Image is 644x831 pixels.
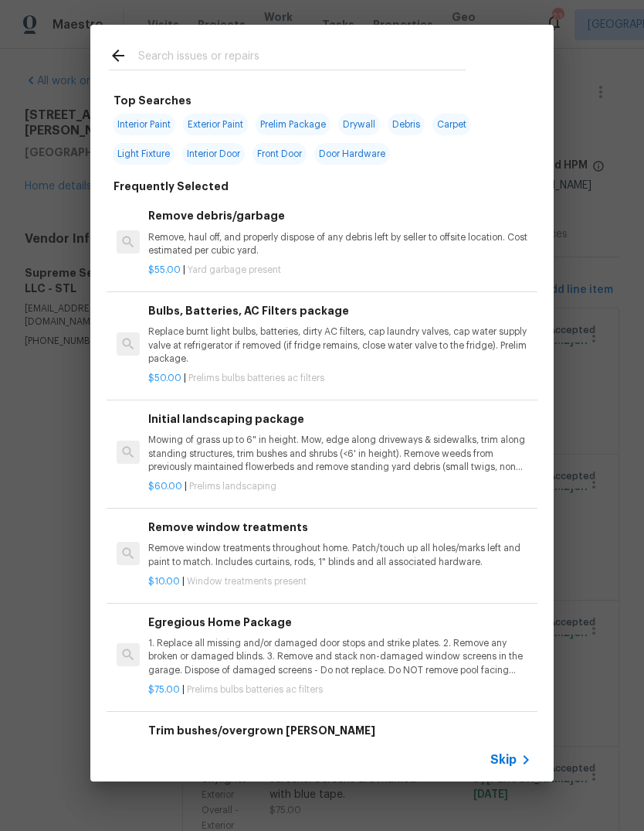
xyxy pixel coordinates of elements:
input: Search issues or repairs [138,46,466,70]
span: Front Door [253,143,307,165]
p: | [148,264,531,277]
p: 1. Replace all missing and/or damaged door stops and strike plates. 2. Remove any broken or damag... [148,637,531,676]
span: Interior Paint [113,114,175,135]
span: Drywall [338,114,380,135]
h6: Egregious Home Package [148,614,531,631]
span: Debris [388,114,425,135]
span: $75.00 [148,685,180,694]
span: $60.00 [148,482,182,491]
h6: Trim bushes/overgrown [PERSON_NAME] [148,722,531,739]
h6: Bulbs, Batteries, AC Filters package [148,302,531,319]
span: Door Hardware [314,143,390,165]
p: | [148,480,531,493]
span: Yard garbage present [188,265,281,274]
p: | [148,683,531,696]
h6: Remove debris/garbage [148,207,531,224]
span: Window treatments present [187,577,307,586]
p: | [148,372,531,385]
span: Interior Door [182,143,245,165]
p: | [148,575,531,588]
span: Carpet [432,114,471,135]
span: Skip [490,752,517,768]
p: Replace burnt light bulbs, batteries, dirty AC filters, cap laundry valves, cap water supply valv... [148,325,531,365]
p: Mowing of grass up to 6" in height. Mow, edge along driveways & sidewalks, trim along standing st... [148,434,531,473]
h6: Remove window treatments [148,519,531,536]
span: Exterior Paint [183,114,248,135]
h6: Top Searches [114,92,192,109]
span: Light Fixture [113,143,175,165]
span: Prelims landscaping [189,482,276,491]
h6: Initial landscaping package [148,410,531,427]
span: $50.00 [148,373,181,383]
span: Prelims bulbs batteries ac filters [188,373,324,383]
h6: Frequently Selected [114,178,229,195]
span: Prelim Package [256,114,330,135]
p: Remove, haul off, and properly dispose of any debris left by seller to offsite location. Cost est... [148,231,531,257]
span: $55.00 [148,265,181,274]
span: $10.00 [148,577,180,586]
span: Prelims bulbs batteries ac filters [187,685,323,694]
p: Remove window treatments throughout home. Patch/touch up all holes/marks left and paint to match.... [148,542,531,568]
